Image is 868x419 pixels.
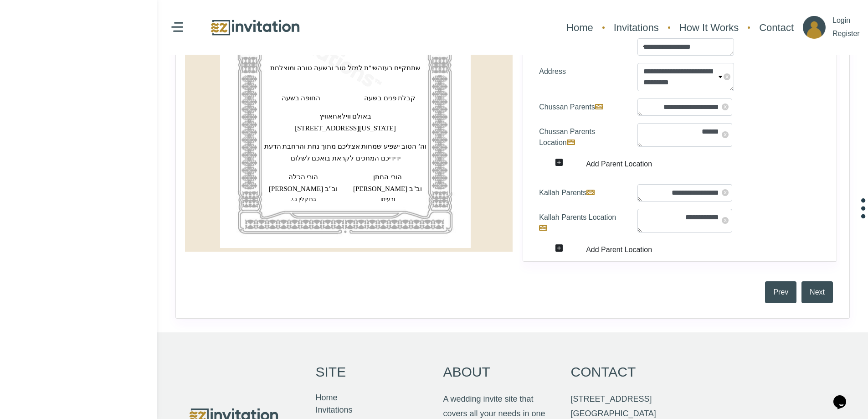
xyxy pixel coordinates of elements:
p: About [443,360,490,384]
p: Login Register [832,14,860,41]
img: ico_account.png [803,16,826,39]
label: Kallah Parents Location [532,209,631,237]
button: Next [801,281,833,303]
text: קבלת פנים בשעה [364,94,416,102]
label: Chussan Parents [532,98,631,116]
text: ‏ידידיכם המחכים לקראת בואכם לשלום‏ [291,155,401,162]
span: x [722,189,729,196]
text: ‏[PERSON_NAME] וב"ב‏ [353,185,422,192]
text: ‏עב"ג‏ [339,48,352,55]
span: x [722,131,729,138]
span: x [722,217,729,224]
text: ‏שתתקיים בעזהשי''ת למזל טוב ובשעה טובה ומוצלחת‏ [270,64,421,72]
a: Invitations [609,16,663,40]
p: Contact [571,360,636,384]
label: Chussan Parents Location [532,123,631,151]
a: How It Works [675,16,743,40]
text: ‏ורעיתו‏ [380,196,395,202]
img: logo.png [210,18,301,37]
text: ‏הורי הכלה‏ [288,173,318,181]
div: Add Parent Location [579,244,814,255]
iframe: chat widget [830,383,859,410]
a: Home [316,392,338,404]
button: Prev [765,281,796,303]
div: Add Parent Location [579,159,814,170]
a: Contact [755,16,798,40]
text: ‏ברוקלין נ.י.‏ [291,196,316,202]
a: Invitations [316,404,353,416]
text: ‏[PERSON_NAME] וב"ב‏ [269,185,338,192]
p: Site [316,360,346,384]
text: ‏וה’ הטוב ישפיע שמחות אצליכם מתוך נחת והרחבת הדעת‏ [264,143,427,150]
a: Home [562,16,598,40]
label: Kallah Parents [532,184,631,202]
text: ‏ני"ו‏ [354,50,359,55]
text: [STREET_ADDRESS][US_STATE] [295,124,395,132]
text: ‏הורי החתן‏ [373,173,402,181]
label: Address [532,63,631,91]
text: החופה בשעה [282,94,321,102]
text: ‏באולם ווילאחאוויץ‏ [319,113,372,120]
text: ‏תחי‏ [289,50,296,55]
span: x [722,103,729,110]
